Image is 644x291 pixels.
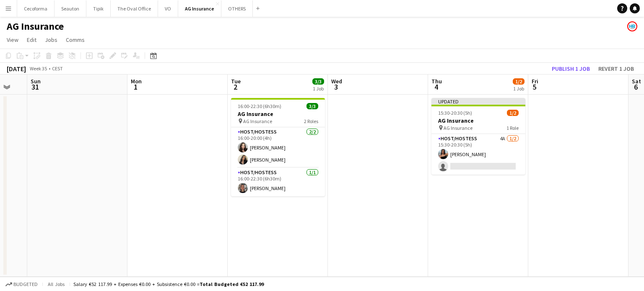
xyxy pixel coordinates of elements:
a: View [3,34,22,45]
span: View [7,36,18,44]
button: Budgeted [4,280,39,289]
a: Jobs [42,34,61,45]
div: Salary €52 117.99 + Expenses €0.00 + Subsistence €0.00 = [73,281,264,287]
span: All jobs [46,281,66,287]
button: Tipik [86,0,111,17]
a: Edit [23,34,40,45]
app-user-avatar: HR Team [627,21,637,31]
span: Budgeted [13,281,38,287]
button: OTHERS [221,0,253,17]
span: Total Budgeted €52 117.99 [200,281,264,287]
span: Jobs [45,36,57,44]
button: AG Insurance [178,0,221,17]
div: CEST [52,65,63,72]
button: Revert 1 job [595,63,637,74]
span: Comms [66,36,85,44]
button: VO [158,0,178,17]
div: [DATE] [7,64,26,73]
button: Seauton [55,0,86,17]
h1: AG Insurance [7,20,64,33]
button: The Oval Office [111,0,158,17]
span: Edit [27,36,36,44]
a: Comms [62,34,88,45]
span: Week 35 [28,65,49,72]
button: Cecoforma [17,0,55,17]
button: Publish 1 job [548,63,593,74]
